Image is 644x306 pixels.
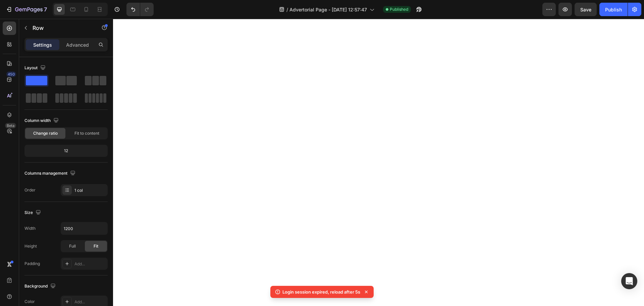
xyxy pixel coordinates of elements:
[24,169,77,178] div: Columns management
[599,3,628,16] button: Publish
[24,282,57,291] div: Background
[33,130,58,136] span: Change ratio
[33,41,52,48] p: Settings
[24,225,36,231] div: Width
[289,6,367,13] span: Advertorial Page - [DATE] 12:57:47
[24,299,35,305] div: Color
[621,273,637,289] div: Open Intercom Messenger
[5,123,16,128] div: Beta
[69,243,76,249] span: Full
[580,7,591,12] span: Save
[6,72,16,77] div: 450
[74,299,106,305] div: Add...
[24,261,40,267] div: Padding
[66,41,89,48] p: Advanced
[24,208,42,217] div: Size
[94,243,98,249] span: Fit
[33,24,90,32] p: Row
[24,63,47,73] div: Layout
[126,3,154,16] div: Undo/Redo
[286,6,288,13] span: /
[74,187,106,193] div: 1 col
[44,5,47,13] p: 7
[575,3,597,16] button: Save
[24,243,37,249] div: Height
[74,130,99,136] span: Fit to content
[24,187,36,193] div: Order
[3,3,50,16] button: 7
[390,6,408,12] span: Published
[74,261,106,267] div: Add...
[282,289,360,295] p: Login session expired, reload after 5s
[605,6,622,13] div: Publish
[113,19,644,306] iframe: Design area
[61,222,107,234] input: Auto
[26,146,106,156] div: 12
[24,116,60,125] div: Column width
